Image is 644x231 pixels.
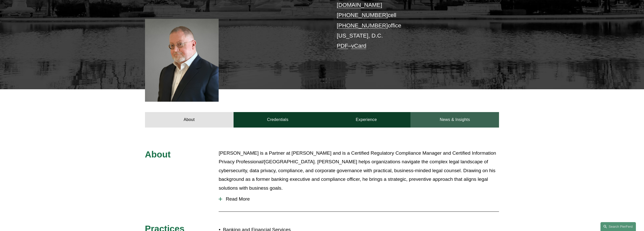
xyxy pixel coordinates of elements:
[351,43,366,49] a: vCard
[219,149,499,193] p: [PERSON_NAME] is a Partner at [PERSON_NAME] and is a Certified Regulatory Compliance Manager and ...
[145,149,171,159] span: About
[337,12,388,18] a: [PHONE_NUMBER]
[337,22,388,29] a: [PHONE_NUMBER]
[600,222,636,231] a: Search this site
[145,112,234,127] a: About
[337,43,348,49] a: PDF
[219,192,499,206] button: Read More
[234,112,322,127] a: Credentials
[322,112,411,127] a: Experience
[410,112,499,127] a: News & Insights
[222,196,499,202] span: Read More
